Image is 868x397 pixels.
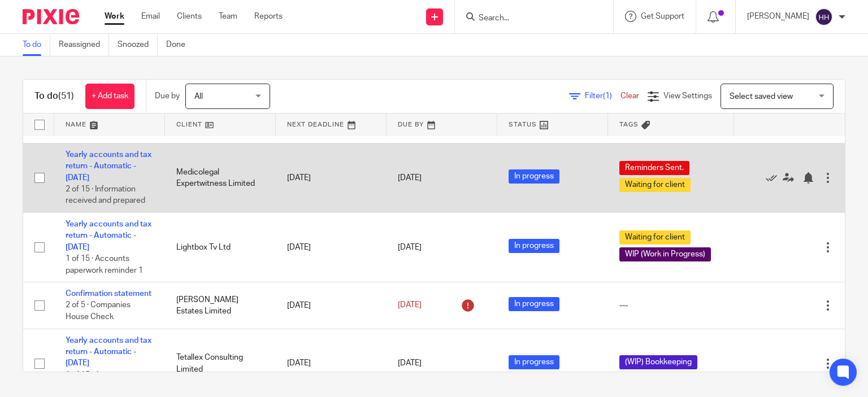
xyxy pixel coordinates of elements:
span: 1 of 15 · Accounts paperwork reminder 1 [66,371,143,391]
img: Pixie [23,9,79,24]
td: Medicolegal Expertwitness Limited [165,143,276,212]
a: Yearly accounts and tax return - Automatic - [DATE] [66,151,151,182]
span: In progress [509,297,559,311]
span: Filter [585,92,620,100]
span: 2 of 5 · Companies House Check [66,302,131,321]
a: + Add task [85,84,134,109]
p: Due by [155,90,180,102]
span: All [194,93,203,101]
a: Mark as done [766,172,783,184]
span: Tags [619,121,639,128]
span: (51) [58,91,74,101]
a: Work [105,11,124,22]
a: To do [23,34,50,56]
p: [PERSON_NAME] [747,11,809,22]
span: In progress [509,239,559,253]
span: Reminders Sent. [619,161,689,175]
a: Yearly accounts and tax return - Automatic - [DATE] [66,220,151,251]
td: [DATE] [276,143,387,212]
span: [DATE] [398,174,422,182]
span: Waiting for client [619,178,691,192]
span: In progress [509,355,559,369]
h1: To do [34,90,74,102]
span: Get Support [641,12,684,20]
span: [DATE] [398,360,422,368]
a: Clear [620,92,639,100]
span: [DATE] [398,243,422,251]
div: --- [619,300,723,311]
span: In progress [509,169,559,184]
span: View Settings [663,92,712,100]
a: Snoozed [118,34,158,56]
span: WIP (Work in Progress) [619,247,711,261]
td: Lightbox Tv Ltd [165,213,276,282]
td: [PERSON_NAME] Estates Limited [165,282,276,329]
span: 2 of 15 · Information received and prepared [66,185,145,205]
input: Search [478,14,579,24]
span: [DATE] [398,302,422,309]
span: 1 of 15 · Accounts paperwork reminder 1 [66,255,143,274]
span: Waiting for client [619,230,691,245]
td: [DATE] [276,213,387,282]
span: Select saved view [730,93,793,101]
a: Confirmation statement [66,290,151,298]
a: Yearly accounts and tax return - Automatic - [DATE] [66,337,151,368]
span: (WIP) Bookkeeping [619,355,697,369]
img: svg%3E [815,8,833,26]
span: (1) [603,92,612,100]
a: Reassigned [59,34,109,56]
a: Team [219,11,237,22]
td: [DATE] [276,282,387,329]
a: Email [141,11,160,22]
a: Reports [254,11,283,22]
a: Done [166,34,194,56]
a: Clients [177,11,202,22]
